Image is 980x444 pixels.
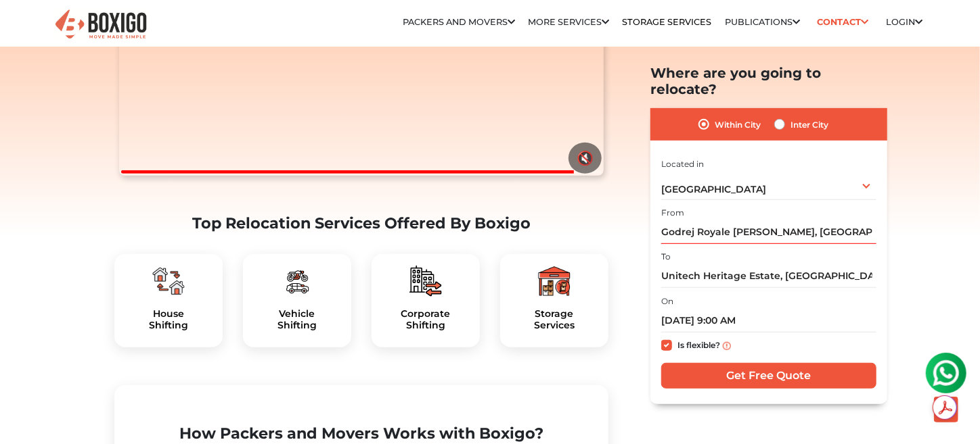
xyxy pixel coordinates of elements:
a: Contact [813,11,873,32]
a: StorageServices [511,308,598,331]
h2: Top Relocation Services Offered By Boxigo [114,214,608,232]
h5: Corporate Shifting [382,308,469,331]
h5: Vehicle Shifting [254,308,340,331]
label: On [661,295,673,307]
img: boxigo_packers_and_movers_plan [281,265,313,297]
a: Packers and Movers [403,17,515,27]
img: boxigo_packers_and_movers_plan [538,265,571,297]
input: Select Building or Nearest Landmark [661,264,876,288]
button: 🔇 [569,143,602,174]
label: Inter City [790,116,828,132]
img: boxigo_packers_and_movers_plan [409,265,442,297]
label: Within City [715,116,761,132]
a: Login [886,17,922,27]
a: Storage Services [622,17,711,27]
img: info [723,341,731,349]
a: Publications [725,17,800,27]
img: boxigo_packers_and_movers_plan [152,265,185,297]
a: More services [528,17,609,27]
img: whatsapp-icon.svg [14,14,41,41]
input: Get Free Quote [661,363,876,389]
label: To [661,251,671,263]
a: VehicleShifting [254,308,340,331]
h2: How Packers and Movers Works with Boxigo? [125,424,598,443]
span: [GEOGRAPHIC_DATA] [661,183,766,195]
h5: House Shifting [125,308,212,331]
a: HouseShifting [125,308,212,331]
label: Located in [661,157,704,170]
input: Moving date [661,309,876,332]
img: Boxigo [53,8,148,41]
h5: Storage Services [511,308,598,331]
h2: Where are you going to relocate? [650,65,887,97]
input: Select Building or Nearest Landmark [661,220,876,244]
label: From [661,207,684,219]
label: Is flexible? [677,337,720,351]
a: CorporateShifting [382,308,469,331]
